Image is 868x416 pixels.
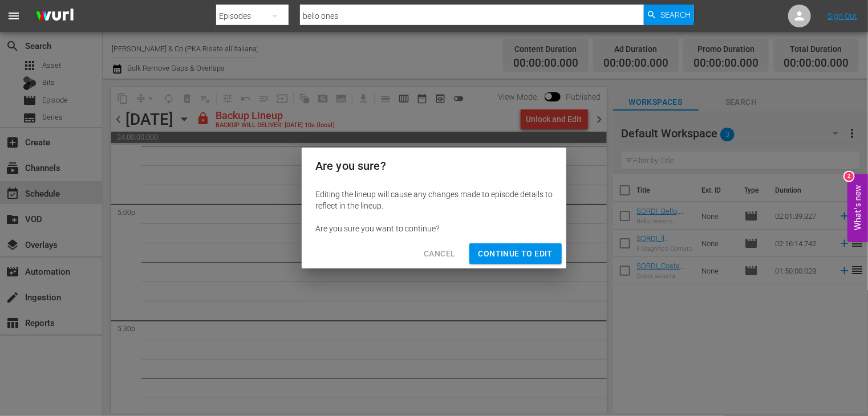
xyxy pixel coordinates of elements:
[7,9,21,23] span: menu
[478,247,553,261] span: Continue to Edit
[415,243,464,264] button: Cancel
[424,247,455,261] span: Cancel
[847,174,868,242] button: Open Feedback Widget
[845,172,854,181] div: 2
[828,11,857,21] a: Sign Out
[469,243,562,264] button: Continue to Edit
[660,5,691,25] span: Search
[315,157,553,175] h2: Are you sure?
[315,189,553,211] div: Editing the lineup will cause any changes made to episode details to reflect in the lineup.
[315,223,553,234] div: Are you sure you want to continue?
[27,3,82,30] img: ans4CAIJ8jUAAAAAAAAAAAAAAAAAAAAAAAAgQb4GAAAAAAAAAAAAAAAAAAAAAAAAJMjXAAAAAAAAAAAAAAAAAAAAAAAAgAT5G...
